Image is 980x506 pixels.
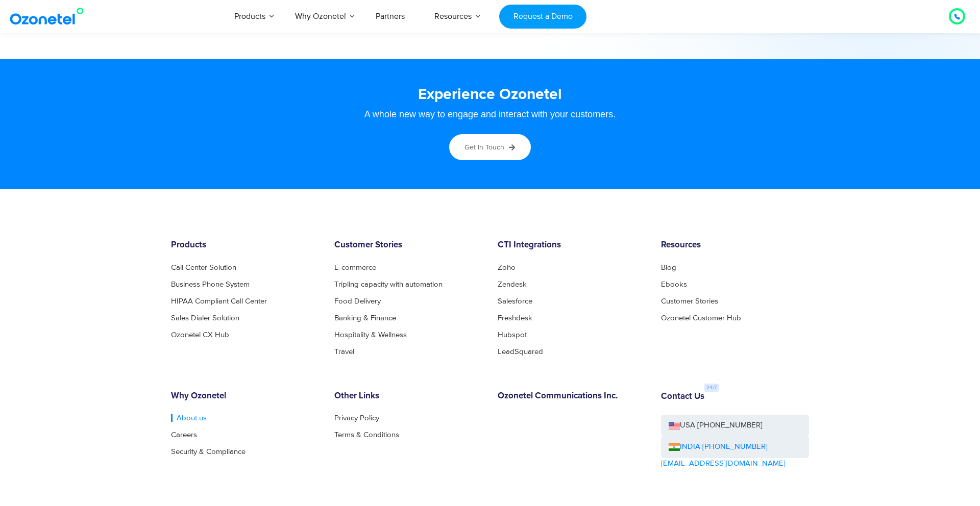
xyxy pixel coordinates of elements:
a: Zendesk [498,281,527,288]
h6: Ozonetel Communications Inc. [498,391,646,401]
a: Sales Dialer Solution [171,314,239,322]
a: Ebooks [661,281,687,288]
a: Request a Demo [499,5,586,29]
a: Tripling capacity with automation [334,281,443,288]
a: [EMAIL_ADDRESS][DOMAIN_NAME] [661,458,786,470]
h6: CTI Integrations [498,240,646,250]
a: Salesforce [498,297,532,305]
a: Call Center Solution [171,264,236,271]
h6: Resources [661,240,809,250]
a: INDIA [PHONE_NUMBER] [669,441,768,453]
a: Hospitality & Wellness [334,331,407,339]
h6: Other Links [334,391,482,401]
a: Banking & Finance [334,314,396,322]
a: Ozonetel Customer Hub [661,314,741,322]
a: Security & Compliance [171,448,246,456]
a: LeadSquared [498,348,543,356]
img: ind-flag.png [669,443,680,451]
a: Business Phone System [171,281,250,288]
a: Zoho [498,264,516,271]
a: Travel [334,348,354,356]
a: USA [PHONE_NUMBER] [661,415,809,437]
h3: Experience Ozonetel [181,85,799,105]
span: Get in touch [464,143,504,151]
a: Get in touch [449,134,531,160]
a: E-commerce [334,264,376,271]
a: HIPAA Compliant Call Center [171,297,267,305]
a: Customer Stories [661,297,718,305]
a: Blog [661,264,676,271]
div: A whole new way to engage and interact with your customers. [181,110,799,119]
h6: Why Ozonetel [171,391,319,401]
h6: Customer Stories [334,240,482,250]
h6: Contact Us [661,392,704,402]
a: Terms & Conditions [334,431,399,439]
a: Privacy Policy [334,414,379,422]
a: Hubspot [498,331,527,339]
a: Ozonetel CX Hub [171,331,229,339]
a: Careers [171,431,197,439]
a: About us [171,414,207,422]
a: Food Delivery [334,297,381,305]
img: us-flag.png [669,422,680,429]
h6: Products [171,240,319,250]
a: Freshdesk [498,314,532,322]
